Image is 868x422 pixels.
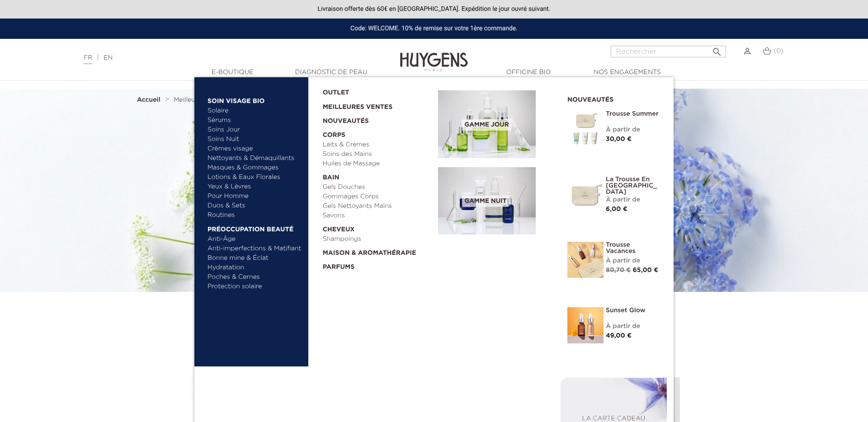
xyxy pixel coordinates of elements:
a: Sérums [208,116,302,125]
a: Gommages Corps [323,192,432,202]
a: Crèmes visage [208,144,302,154]
a: Gamme jour [438,90,554,158]
a: Huiles de Massage [323,159,432,169]
a: Maison & Aromathérapie [323,244,432,258]
a: Savons [323,211,432,220]
a: Soins Jour [208,125,302,135]
a: Pour Homme [208,192,302,201]
a: Routines [208,211,302,220]
span: 65,00 € [633,267,659,273]
a: Shampoings [323,234,432,244]
a: Anti-Âge [208,234,302,244]
a: Gels Nettoyants Mains [323,202,432,211]
a: La Trousse en [GEOGRAPHIC_DATA] [606,176,660,195]
span: 6,00 € [606,206,627,212]
img: La Trousse en Coton [567,176,604,212]
a: Solaire [208,106,302,116]
a: Trousse Summer [606,111,660,117]
a: Officine Bio [483,68,574,77]
img: La Trousse vacances [567,242,604,278]
a: FR [84,55,92,64]
a: Nouveautés [323,112,432,126]
a: Hydratation [208,263,302,272]
a: Bain [323,169,432,183]
a: Soins Nuit [208,135,294,144]
strong: Accueil [137,97,160,103]
a: Meilleures Ventes [323,98,424,112]
a: Anti-imperfections & Matifiant [208,244,302,253]
img: Huygens [400,38,468,73]
img: Trousse Summer [567,111,604,147]
div: À partir de [606,195,660,205]
span: Meilleures Ventes [174,97,227,103]
h2: Nouveautés [567,93,660,104]
a: Nos engagements [582,68,672,77]
a: Bonne mine & Éclat [208,253,302,263]
img: routine_nuit_banner.jpg [438,167,536,235]
a: Nettoyants & Démaquillants [208,154,302,163]
a: Soins des Mains [323,150,432,159]
a: E-Boutique [187,68,278,77]
a: Préoccupation beauté [208,220,302,234]
span: 49,00 € [606,333,632,339]
a: Gels Douches [323,183,432,192]
span: Gamme jour [462,119,511,131]
img: routine_jour_banner.jpg [438,90,536,158]
input: Rechercher [611,46,726,57]
img: Sunset glow- un teint éclatant [567,307,604,343]
a: Duos & Sets [208,201,302,211]
a: Laits & Crèmes [323,140,432,150]
i:  [712,44,722,55]
div: | [79,52,355,63]
a: Yeux & Lèvres [208,182,302,192]
button: Pertinence [190,377,302,398]
span: (0) [774,48,783,54]
a: Lotions & Eaux Florales [208,173,302,182]
a: Diagnostic de peau [286,68,376,77]
a: Corps [323,126,432,140]
button:  [709,43,725,55]
div: À partir de [606,322,660,331]
span: 80,70 € [606,267,631,273]
a: Accueil [137,96,162,103]
a: Protection solaire [208,282,302,291]
a: EN [104,55,113,61]
a: Soin Visage Bio [208,92,302,106]
a: Cheveux [323,220,432,234]
a: Masques & Gommages [208,163,302,173]
a: Poches & Cernes [208,272,302,282]
a: Gamme nuit [438,167,554,235]
a: Sunset Glow [606,307,660,314]
a: OUTLET [323,84,424,98]
a: Meilleures Ventes [174,96,227,103]
a: Trousse Vacances [606,242,660,254]
a: Parfums [323,258,432,272]
span: 30,00 € [606,136,632,142]
div: À partir de [606,256,660,266]
span: Gamme nuit [462,196,509,207]
div: À partir de [606,125,660,135]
